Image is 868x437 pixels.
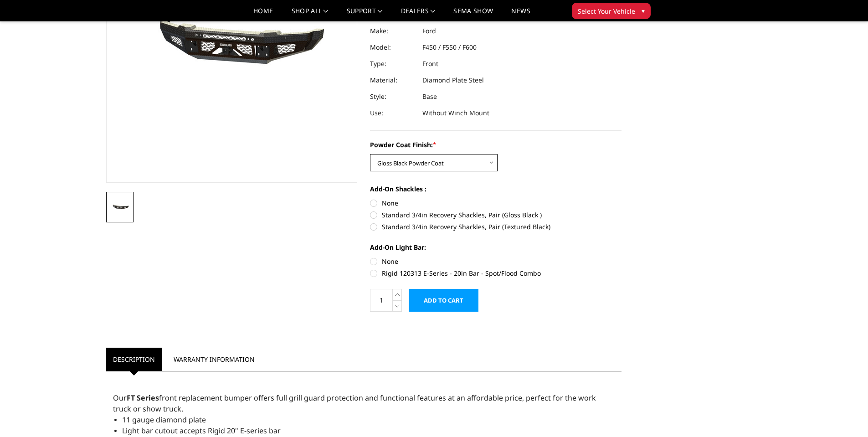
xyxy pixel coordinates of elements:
[409,289,478,312] input: Add to Cart
[422,39,477,56] dd: F450 / F550 / F600
[109,202,131,213] img: 2023-2025 Ford F450-550 - FT Series - Base Front Bumper
[292,8,329,21] a: shop all
[370,210,621,220] label: Standard 3/4in Recovery Shackles, Pair (Gloss Black )
[642,6,645,15] span: ▾
[167,348,262,371] a: Warranty Information
[122,426,281,436] span: Light bar cutout accepts Rigid 20" E-series bar
[370,222,621,231] label: Standard 3/4in Recovery Shackles, Pair (Textured Black)
[370,72,416,88] dt: Material:
[370,268,621,278] label: Rigid 120313 E-Series - 20in Bar - Spot/Flood Combo
[370,23,416,39] dt: Make:
[127,393,159,403] strong: FT Series
[370,184,621,194] label: Add-On Shackles :
[422,72,484,88] dd: Diamond Plate Steel
[572,3,651,19] button: Select Your Vehicle
[370,140,621,149] label: Powder Coat Finish:
[422,88,437,105] dd: Base
[370,242,621,252] label: Add-On Light Bar:
[453,8,493,21] a: SEMA Show
[578,6,635,16] span: Select Your Vehicle
[113,393,596,414] span: Our front replacement bumper offers full grill guard protection and functional features at an aff...
[122,415,206,425] span: 11 gauge diamond plate
[511,8,530,21] a: News
[370,257,621,266] label: None
[422,56,438,72] dd: Front
[370,56,416,72] dt: Type:
[422,23,436,39] dd: Ford
[370,198,621,208] label: None
[822,393,868,437] iframe: Chat Widget
[370,39,416,56] dt: Model:
[370,88,416,105] dt: Style:
[106,348,162,371] a: Description
[370,105,416,121] dt: Use:
[347,8,383,21] a: Support
[401,8,436,21] a: Dealers
[253,8,273,21] a: Home
[422,105,489,121] dd: Without Winch Mount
